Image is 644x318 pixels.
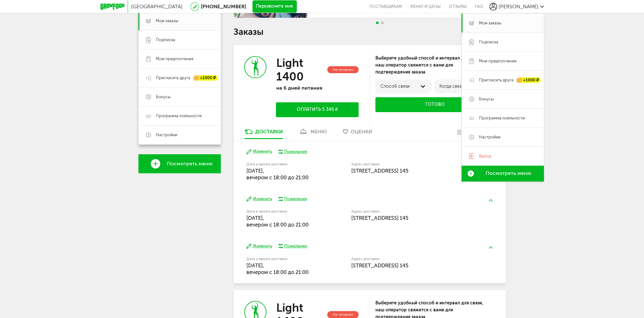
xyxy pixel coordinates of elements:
[462,33,544,52] a: Подписка
[454,128,495,141] button: Отменить заказ
[462,128,544,147] a: Настройки
[278,243,307,249] button: Пожелания
[138,30,221,49] a: Подписка
[351,215,408,221] span: [STREET_ADDRESS] 145
[138,154,221,173] a: Посмотреть меню
[156,18,178,24] span: Мои заказы
[489,199,493,201] img: arrow-up-green.5eb5f82.svg
[156,94,171,100] span: Бонусы
[138,87,221,106] a: Бонусы
[246,215,309,228] span: [DATE], вечером c 18:00 до 21:00
[156,37,175,43] span: Подписка
[156,113,202,119] span: Программа лояльности
[138,106,221,125] a: Программа лояльности
[462,71,544,90] a: Пригласить друга +1000 ₽
[479,153,491,159] span: Выход
[327,66,359,73] div: Не оплачен
[276,85,358,91] p: на 6 дней питания
[246,162,319,166] label: Дата и время доставки
[340,128,375,138] a: Оценки
[246,196,272,202] button: Изменить
[246,243,272,249] button: Изменить
[278,149,307,155] button: Пожелания
[138,11,221,30] a: Мои заказы
[296,128,330,138] a: меню
[462,14,544,33] a: Мои заказы
[284,196,307,202] div: Пожелания
[479,58,516,64] span: Мои предпочтения
[138,125,221,144] a: Настройки
[479,77,513,83] span: Пригласить друга
[351,257,469,261] label: Адрес доставки
[479,20,501,26] span: Мои заказы
[246,149,272,155] button: Изменить
[276,56,326,83] h3: Light 1400
[479,39,498,45] span: Подписка
[381,22,384,24] span: Go to slide 2
[376,22,379,24] span: Go to slide 1
[351,210,469,213] label: Адрес доставки
[351,162,469,166] label: Адрес доставки
[375,97,495,112] button: Готово
[351,168,408,174] span: [STREET_ADDRESS] 145
[462,166,544,181] a: Посмотреть меню
[138,68,221,87] a: Пригласить друга +1000 ₽
[462,109,544,128] a: Программа лояльности
[138,49,221,68] a: Мои предпочтения
[380,84,427,89] div: Способ связи
[167,161,213,167] span: Посмотреть меню
[246,257,319,261] label: Дата и время доставки
[194,75,218,81] div: +1000 ₽
[462,52,544,71] a: Мои предпочтения
[310,129,327,135] div: меню
[246,210,319,213] label: Дата и время доставки
[246,262,309,275] span: [DATE], вечером c 18:00 до 21:00
[241,128,286,138] a: Доставки
[233,28,506,36] h1: Заказы
[486,170,531,176] span: Посмотреть меню
[439,84,486,89] div: Когда связаться
[479,134,501,140] span: Настройки
[278,196,307,202] button: Пожелания
[517,77,541,83] div: +1000 ₽
[489,246,493,249] img: arrow-up-green.5eb5f82.svg
[201,3,246,10] a: [PHONE_NUMBER]
[479,96,494,102] span: Бонусы
[255,129,283,135] div: Доставки
[351,129,372,135] span: Оценки
[252,0,297,13] button: Перезвоните мне
[284,149,307,155] div: Пожелания
[462,147,544,166] a: Выход
[284,243,307,249] div: Пожелания
[462,90,544,109] a: Бонусы
[246,168,309,181] span: [DATE], вечером c 18:00 до 21:00
[479,115,525,121] span: Программа лояльности
[375,55,495,76] div: Выберите удобный способ и интервал для связи, наш оператор свяжется с вами для подтверждения заказа
[131,3,182,10] span: [GEOGRAPHIC_DATA]
[499,3,539,10] span: [PERSON_NAME]
[156,56,193,62] span: Мои предпочтения
[156,132,177,138] span: Настройки
[276,102,358,117] button: Оплатить 5 346 ₽
[351,262,408,269] span: [STREET_ADDRESS] 145
[156,75,190,81] span: Пригласить друга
